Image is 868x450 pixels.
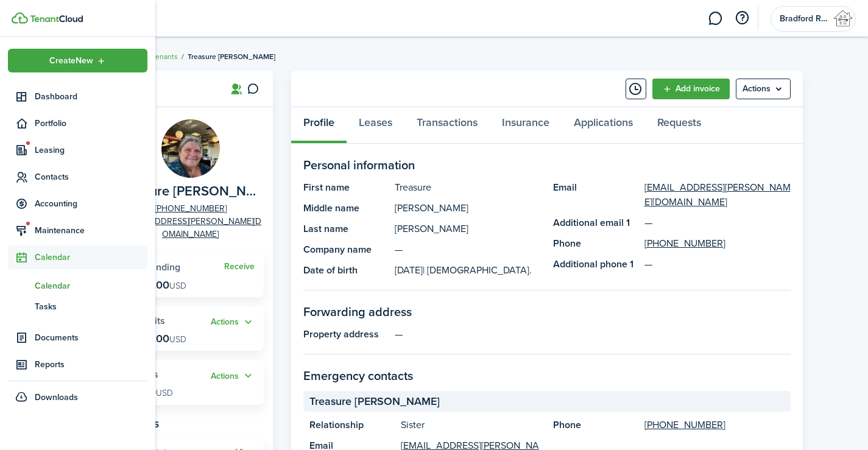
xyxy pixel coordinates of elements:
span: Contacts [35,171,147,183]
a: Calendar [8,275,147,296]
panel-main-description: [PERSON_NAME] [395,222,541,236]
panel-main-title: Additional email 1 [553,216,638,230]
span: Create New [49,57,93,65]
panel-main-title: Tenant [118,82,215,96]
button: Open resource center [732,8,752,29]
a: Transactions [404,107,490,144]
button: Open menu [8,49,147,72]
a: Requests [645,107,713,144]
panel-main-title: Company name [303,242,389,257]
a: Tasks [8,296,147,317]
button: Open menu [211,315,255,329]
panel-main-title: Property address [303,327,389,342]
panel-main-section-title: Personal information [303,156,791,174]
span: Maintenance [35,224,147,237]
panel-main-title: Middle name [303,201,389,216]
button: Timeline [626,79,646,99]
button: Open menu [211,369,255,383]
panel-main-description: Treasure [395,180,541,195]
span: USD [156,387,173,399]
panel-main-title: Phone [553,418,638,432]
a: Tenants [152,51,178,62]
a: Add invoice [652,79,730,99]
a: [EMAIL_ADDRESS][PERSON_NAME][DOMAIN_NAME] [644,180,791,209]
span: Calendar [35,279,147,292]
panel-main-description: Sister [401,418,541,432]
panel-main-description: — [395,327,791,342]
panel-main-description: [DATE] [395,263,541,278]
a: [PHONE_NUMBER] [155,202,227,215]
button: Open menu [736,79,791,99]
span: Tasks [35,300,147,313]
a: Reports [8,353,147,376]
panel-main-section-title: Emergency contacts [303,367,791,385]
a: Applications [562,107,645,144]
span: Leasing [35,144,147,156]
a: Receive [224,262,255,272]
panel-main-title: First name [303,180,389,195]
panel-main-title: Last name [303,222,389,236]
span: USD [169,279,186,292]
img: TenantCloud [30,15,83,23]
p: $650.00 [127,279,186,291]
a: [PHONE_NUMBER] [644,236,725,251]
panel-main-title: Phone [553,236,638,251]
span: Portfolio [35,117,147,130]
a: Leases [347,107,404,144]
span: Downloads [35,391,78,404]
span: Documents [35,331,147,344]
img: Bradford Real Estate Group [833,9,853,29]
span: Treasure Ingels [118,184,258,199]
a: [EMAIL_ADDRESS][PERSON_NAME][DOMAIN_NAME] [118,215,264,241]
img: Treasure Ingels [161,119,220,178]
panel-main-description: [PERSON_NAME] [395,201,541,216]
span: Bradford Real Estate Group [780,15,828,23]
span: Reports [35,358,147,371]
panel-main-subtitle: Reports [118,414,264,432]
span: Treasure [PERSON_NAME] [309,393,440,410]
span: Treasure [PERSON_NAME] [188,51,275,62]
img: TenantCloud [12,12,28,24]
a: Insurance [490,107,562,144]
span: Dashboard [35,90,147,103]
span: Calendar [35,251,147,264]
span: | [DEMOGRAPHIC_DATA]. [423,263,532,277]
menu-btn: Actions [736,79,791,99]
button: Actions [211,369,255,383]
panel-main-title: Email [553,180,638,209]
panel-main-title: Date of birth [303,263,389,278]
p: $650.00 [127,332,186,345]
panel-main-title: Relationship [309,418,395,432]
span: Accounting [35,197,147,210]
button: Actions [211,315,255,329]
panel-main-section-title: Forwarding address [303,303,791,321]
panel-main-title: Additional phone 1 [553,257,638,272]
a: Dashboard [8,85,147,108]
a: [PHONE_NUMBER] [644,418,725,432]
span: USD [169,333,186,346]
a: Messaging [704,3,727,34]
panel-main-description: — [395,242,541,257]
